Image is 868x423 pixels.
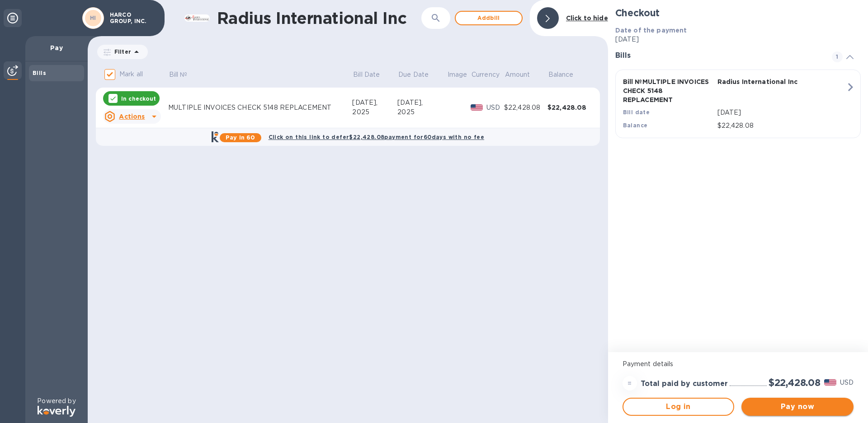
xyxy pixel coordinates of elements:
[615,27,687,34] b: Date of the payment
[623,77,714,104] p: Bill № MULTIPLE INVOICES CHECK 5148 REPLACEMENT
[455,11,523,25] button: Addbill
[397,98,447,107] div: [DATE],
[226,134,255,141] b: Pay in 60
[90,14,96,21] b: HI
[741,398,854,416] button: Pay now
[121,95,156,102] p: In checkout
[615,7,861,19] h2: Checkout
[119,70,143,79] p: Mark all
[548,70,585,79] span: Balance
[352,107,397,117] div: 2025
[717,121,846,130] p: $22,428.08
[623,359,854,369] p: Payment details
[504,103,547,112] div: $22,428.08
[472,70,500,79] p: Currency
[33,70,46,76] b: Bills
[623,122,648,129] b: Balance
[749,401,846,412] span: Pay now
[505,70,530,79] p: Amount
[717,77,808,86] p: Radius International Inc
[169,70,199,79] span: Bill №
[119,113,145,120] u: Actions
[769,377,821,388] h2: $22,428.08
[398,70,440,79] span: Due Date
[448,70,467,79] p: Image
[168,103,352,112] div: MULTIPLE INVOICES CHECK 5148 REPLACEMENT
[397,107,447,117] div: 2025
[623,398,735,416] button: Log in
[33,43,80,52] p: Pay
[717,108,846,117] p: [DATE]
[38,406,75,417] img: Logo
[471,104,483,111] img: USD
[615,70,861,138] button: Bill №MULTIPLE INVOICES CHECK 5148 REPLACEMENTRadius International IncBill date[DATE]Balance$22,4...
[615,35,861,44] p: [DATE]
[631,401,726,412] span: Log in
[615,51,821,60] h3: Bills
[486,103,504,112] p: USD
[832,51,843,62] span: 1
[398,70,429,79] p: Due Date
[566,14,608,22] b: Click to hide
[37,396,75,406] p: Powered by
[505,70,542,79] span: Amount
[840,378,854,387] p: USD
[463,13,514,23] span: Add bill
[623,109,650,116] b: Bill date
[353,70,392,79] span: Bill Date
[169,70,188,79] p: Bill №
[623,376,637,390] div: =
[269,134,484,140] b: Click on this link to defer $22,428.08 payment for 60 days with no fee
[353,70,380,79] p: Bill Date
[111,48,131,56] p: Filter
[547,103,592,112] div: $22,428.08
[824,379,836,386] img: USD
[352,98,397,107] div: [DATE],
[548,70,574,79] p: Balance
[641,380,728,388] h3: Total paid by customer
[110,12,155,24] p: HARCO GROUP, INC.
[217,9,421,28] h1: Radius International Inc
